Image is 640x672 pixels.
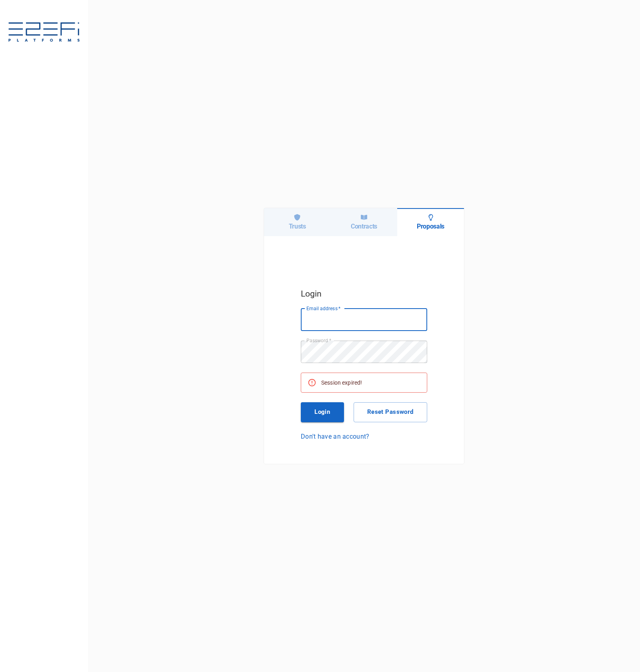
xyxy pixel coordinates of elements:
h6: Trusts [289,223,306,230]
h5: Login [301,287,427,301]
h6: Contracts [351,223,377,230]
h6: Proposals [417,223,444,230]
div: Session expired! [321,375,362,390]
button: Reset Password [354,402,427,422]
img: E2EFiPLATFORMS-7f06cbf9.svg [8,22,80,43]
button: Login [301,402,344,422]
label: Email address [306,305,341,312]
a: Don't have an account? [301,432,427,441]
label: Password [306,337,331,344]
